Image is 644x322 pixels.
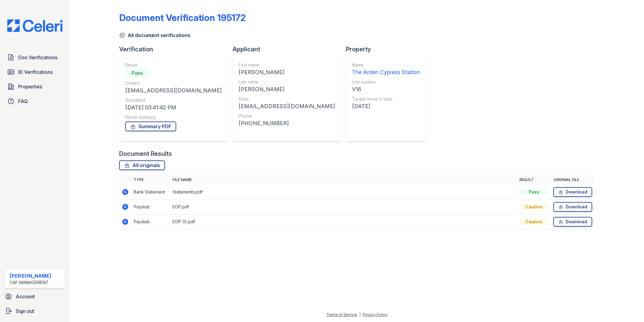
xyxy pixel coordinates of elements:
[170,214,517,229] td: EOP (1).pdf
[551,175,595,185] th: Original file
[16,293,35,300] span: Account
[125,114,222,120] div: Result summary
[18,98,28,105] span: FAQ
[352,62,420,77] a: Name The Arden Cypress Station
[5,66,65,78] a: ID Verifications
[519,219,548,225] div: Caution
[326,312,357,317] a: Terms of Service
[619,298,638,316] iframe: chat widget
[131,214,170,229] td: Paystub
[16,307,34,315] span: Sign out
[519,189,548,195] div: Pass
[170,185,517,200] td: Statements.pdf
[5,80,65,93] a: Properties
[125,62,222,68] div: Result
[239,68,335,77] div: [PERSON_NAME]
[239,85,335,94] div: [PERSON_NAME]
[125,97,222,103] div: Submitted
[170,175,517,185] th: File name
[553,187,592,197] a: Download
[352,79,420,85] div: Unit number
[239,79,335,85] div: Last name
[131,175,170,185] th: Type
[10,279,51,286] div: CAF Management
[352,68,420,77] div: The Arden Cypress Station
[119,12,246,23] div: Document Verification 195172
[125,103,222,112] div: [DATE] 03:41:42 PM
[352,85,420,94] div: V16
[119,160,165,170] a: All originals
[125,122,176,131] a: Summary PDF
[239,62,335,68] div: First name
[2,290,67,303] a: Account
[346,45,431,53] div: Property
[18,68,53,76] span: ID Verifications
[359,312,361,317] div: |
[363,312,387,317] a: Privacy Policy
[119,32,190,39] a: All document verifications
[125,80,222,86] div: Creator
[239,102,335,111] div: [EMAIL_ADDRESS][DOMAIN_NAME]
[2,19,67,32] img: CE_Logo_Blue-a8612792a0a2168367f1c8372b55b34899dd931a85d93a1a3d3e32e68fde9ad4.png
[352,96,420,102] div: Target move in date
[352,102,420,111] div: [DATE]
[239,119,335,128] div: [PHONE_NUMBER]
[553,202,592,212] a: Download
[119,149,172,158] div: Document Results
[553,217,592,227] a: Download
[352,62,420,68] div: Name
[5,95,65,107] a: FAQ
[125,86,222,95] div: [EMAIL_ADDRESS][DOMAIN_NAME]
[517,175,551,185] th: Result
[18,83,42,90] span: Properties
[131,200,170,214] td: Paystub
[10,272,51,279] div: [PERSON_NAME]
[170,200,517,214] td: EOP.pdf
[519,204,548,210] div: Caution
[239,113,335,119] div: Phone
[131,185,170,200] td: Bank Statement
[233,45,346,53] div: Applicant
[18,54,57,61] span: Doc Verifications
[2,305,67,317] a: Sign out
[5,51,65,63] a: Doc Verifications
[119,45,233,53] div: Verification
[239,96,335,102] div: Email
[125,68,149,78] div: Pass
